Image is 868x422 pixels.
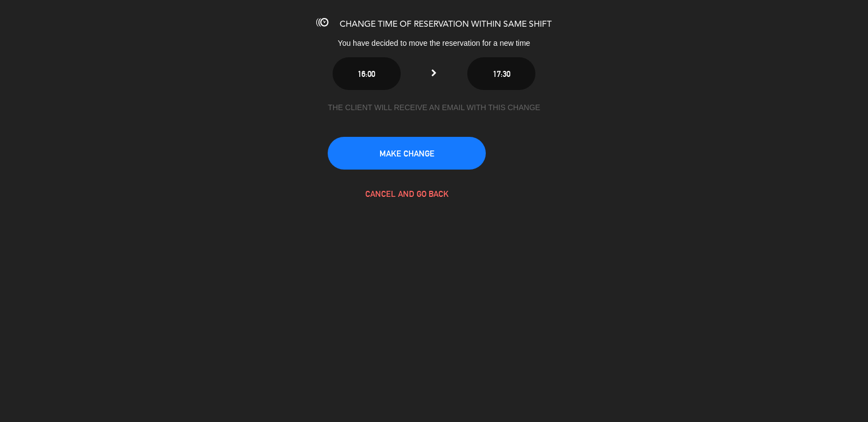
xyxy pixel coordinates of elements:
span: 17:30 [493,69,510,79]
button: CANCEL AND GO BACK [328,177,486,210]
div: You have decided to move the reservation for a new time [254,37,614,50]
button: MAKE CHANGE [328,137,486,170]
div: THE CLIENT WILL RECEIVE AN EMAIL WITH THIS CHANGE [328,101,540,114]
span: 16:00 [358,69,375,79]
span: CHANGE TIME OF RESERVATION WITHIN SAME SHIFT [340,20,552,29]
button: 17:30 [467,57,535,90]
button: 16:00 [333,57,401,90]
